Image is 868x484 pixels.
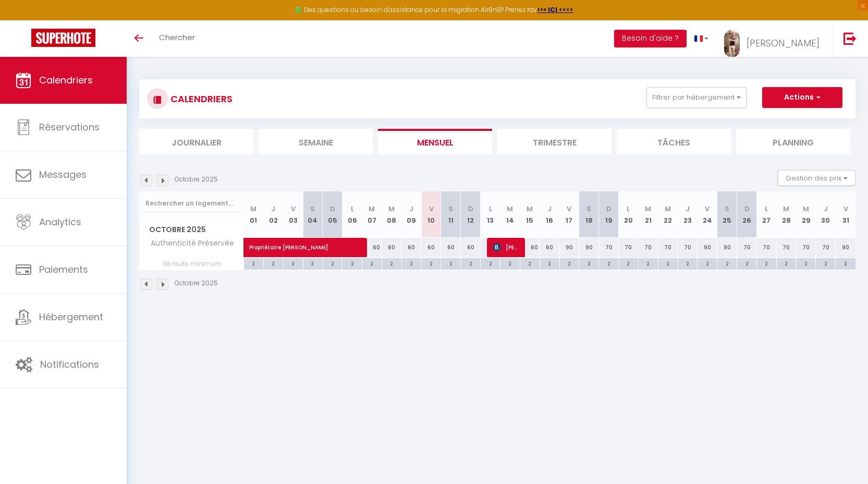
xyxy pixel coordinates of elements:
[816,191,836,238] th: 30
[797,258,816,268] div: 2
[619,258,638,268] div: 2
[343,191,362,238] th: 06
[843,32,857,45] img: logout
[244,191,264,238] th: 01
[264,258,283,268] div: 2
[527,204,533,214] abbr: M
[244,258,263,268] div: 2
[39,215,81,228] span: Analytics
[559,238,579,257] div: 90
[303,191,323,238] th: 04
[658,238,678,257] div: 70
[547,204,552,214] abbr: J
[497,129,612,154] li: Trimestre
[369,204,375,214] abbr: M
[175,279,218,288] p: Octobre 2025
[757,258,776,268] div: 2
[540,238,559,257] div: 60
[579,258,598,268] div: 2
[803,204,809,214] abbr: M
[559,191,579,238] th: 17
[724,30,740,57] img: ...
[351,204,354,214] abbr: L
[599,258,618,268] div: 2
[567,204,571,214] abbr: V
[140,258,243,270] span: Nb Nuits minimum
[658,258,678,268] div: 2
[686,204,690,214] abbr: J
[579,238,599,257] div: 90
[579,191,599,238] th: 18
[783,204,789,214] abbr: M
[284,258,303,268] div: 3
[291,204,296,214] abbr: V
[493,237,519,257] span: [PERSON_NAME]
[599,191,619,238] th: 19
[606,204,612,214] abbr: D
[778,170,855,186] button: Gestion des prix
[836,238,855,257] div: 90
[765,204,768,214] abbr: L
[776,191,796,238] th: 28
[560,258,579,268] div: 2
[520,258,540,268] div: 2
[698,258,717,268] div: 2
[756,238,776,257] div: 70
[401,238,421,257] div: 60
[717,191,737,238] th: 25
[824,204,828,214] abbr: J
[382,258,401,268] div: 2
[586,204,591,214] abbr: S
[520,238,540,257] div: 60
[39,168,87,181] span: Messages
[39,310,103,323] span: Hébergement
[40,358,99,371] span: Notifications
[843,204,848,214] abbr: V
[422,258,441,268] div: 2
[599,238,619,257] div: 70
[638,191,658,238] th: 21
[678,238,698,257] div: 70
[461,238,481,257] div: 60
[140,222,243,237] span: Octobre 2025
[698,238,717,257] div: 90
[421,191,441,238] th: 10
[249,232,393,252] span: Propriétaire [PERSON_NAME]
[461,258,480,268] div: 2
[665,204,671,214] abbr: M
[401,191,421,238] th: 09
[159,32,195,43] span: Chercher
[39,263,88,276] span: Paiements
[461,191,481,238] th: 12
[402,258,421,268] div: 2
[409,204,413,214] abbr: J
[489,204,492,214] abbr: L
[323,191,343,238] th: 05
[468,204,473,214] abbr: D
[141,238,237,249] span: Authenticité Préservée
[500,258,520,268] div: 2
[678,258,698,268] div: 2
[263,191,283,238] th: 02
[537,5,573,14] strong: >>> ICI <<<<
[645,204,651,214] abbr: M
[382,191,401,238] th: 08
[796,191,816,238] th: 29
[744,204,750,214] abbr: D
[429,204,434,214] abbr: V
[717,258,737,268] div: 2
[271,204,275,214] abbr: J
[139,129,253,154] li: Journalier
[362,258,382,268] div: 2
[816,258,835,268] div: 2
[362,191,382,238] th: 07
[250,204,256,214] abbr: M
[540,258,559,268] div: 2
[614,30,687,47] button: Besoin d'aide ?
[639,258,658,268] div: 2
[756,191,776,238] th: 27
[776,238,796,257] div: 70
[836,191,855,238] th: 31
[378,129,492,154] li: Mensuel
[39,74,93,87] span: Calendriers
